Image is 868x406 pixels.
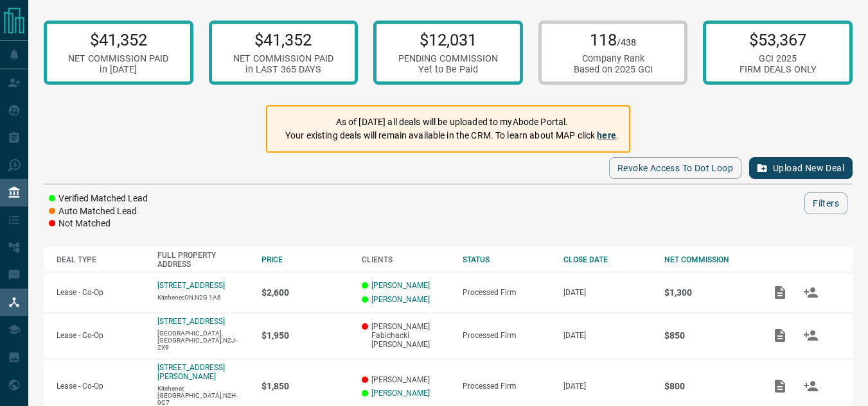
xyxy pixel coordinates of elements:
[261,287,350,298] p: $2,600
[362,255,450,264] div: CLIENTS
[664,381,752,391] p: $800
[261,255,350,264] div: PRICE
[233,30,333,49] p: $41,352
[157,363,225,381] a: [STREET_ADDRESS][PERSON_NAME]
[463,382,551,391] div: Processed Firm
[664,330,752,341] p: $850
[68,53,168,64] div: NET COMMISSION PAID
[765,331,795,340] span: Add / View Documents
[664,287,752,298] p: $1,300
[261,330,350,341] p: $1,950
[68,30,168,49] p: $41,352
[68,64,168,75] div: in [DATE]
[371,281,430,290] a: [PERSON_NAME]
[57,255,145,264] div: DEAL TYPE
[463,331,551,340] div: Processed Firm
[57,288,145,297] p: Lease - Co-Op
[49,217,148,230] li: Not Matched
[563,288,651,297] p: [DATE]
[740,64,817,75] div: FIRM DEALS ONLY
[285,115,619,129] p: As of [DATE] all deals will be uploaded to myAbode Portal.
[574,30,653,49] p: 118
[563,255,651,264] div: CLOSE DATE
[463,288,551,297] div: Processed Firm
[398,30,498,49] p: $12,031
[57,331,145,340] p: Lease - Co-Op
[664,255,752,264] div: NET COMMISSION
[740,53,817,64] div: GCI 2025
[463,255,551,264] div: STATUS
[285,129,619,142] p: Your existing deals will remain available in the CRM. To learn about MAP click .
[49,205,148,218] li: Auto Matched Lead
[362,322,450,349] p: [PERSON_NAME] Fabichacki [PERSON_NAME]
[233,53,333,64] div: NET COMMISSION PAID
[795,382,826,391] span: Match Clients
[157,385,249,406] p: Kitchener,[GEOGRAPHIC_DATA],N2H-0C7
[765,287,795,296] span: Add / View Documents
[563,331,651,340] p: [DATE]
[749,157,853,179] button: Upload New Deal
[362,375,450,384] p: [PERSON_NAME]
[398,53,498,64] div: PENDING COMMISSION
[574,53,653,64] div: Company Rank
[157,317,225,326] a: [STREET_ADDRESS]
[740,30,817,49] p: $53,367
[795,331,826,340] span: Match Clients
[804,192,847,214] button: Filters
[157,281,225,290] a: [STREET_ADDRESS]
[795,287,826,296] span: Match Clients
[261,381,350,391] p: $1,850
[49,192,148,205] li: Verified Matched Lead
[597,130,616,140] a: here
[233,64,333,75] div: in LAST 365 DAYS
[371,295,430,304] a: [PERSON_NAME]
[609,157,741,179] button: Revoke Access to Dot Loop
[574,64,653,75] div: Based on 2025 GCI
[398,64,498,75] div: Yet to Be Paid
[617,37,636,48] span: /438
[765,382,795,391] span: Add / View Documents
[157,330,249,351] p: [GEOGRAPHIC_DATA],[GEOGRAPHIC_DATA],N2J-2X9
[371,389,430,398] a: [PERSON_NAME]
[157,251,249,269] div: FULL PROPERTY ADDRESS
[563,382,651,391] p: [DATE]
[57,382,145,391] p: Lease - Co-Op
[157,294,249,301] p: Kitchener,ON,N2G 1A6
